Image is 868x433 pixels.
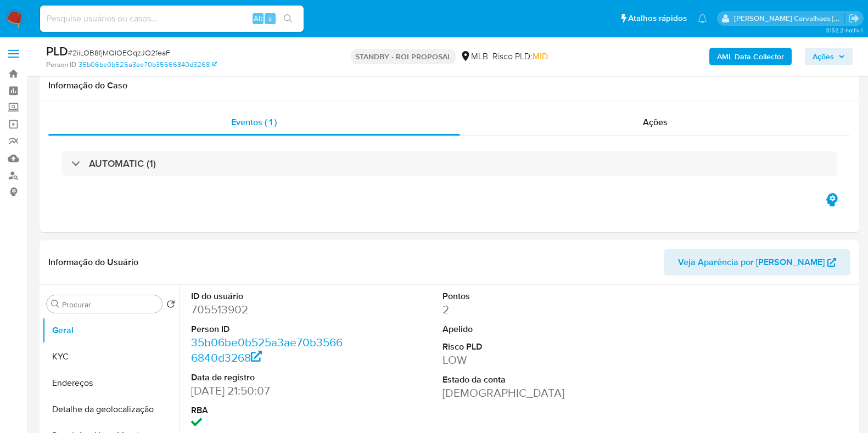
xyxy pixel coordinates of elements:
[191,334,343,365] a: 35b06be0b525a3ae70b35666840d3268
[443,302,600,317] dd: 2
[734,13,845,24] p: sara.carvalhaes@mercadopago.com.br
[664,249,850,275] button: Veja Aparência por [PERSON_NAME]
[61,151,837,176] div: AUTOMATIC (1)
[533,50,548,63] span: MID
[678,249,825,275] span: Veja Aparência por [PERSON_NAME]
[166,300,175,312] button: Retornar ao pedido padrão
[42,370,180,396] button: Endereços
[42,396,180,423] button: Detalhe da geolocalização
[191,290,348,302] dt: ID do usuário
[277,11,299,26] button: search-icon
[42,344,180,370] button: KYC
[698,14,707,23] a: Notificações
[79,60,217,70] a: 35b06be0b525a3ae70b35666840d3268
[191,302,348,317] dd: 705513902
[191,372,348,384] dt: Data de registro
[709,48,792,65] button: AML Data Collector
[443,374,600,386] dt: Estado da conta
[48,80,850,91] h1: Informação do Caso
[40,12,304,26] input: Pesquise usuários ou casos...
[443,352,600,368] dd: LOW
[492,50,548,63] span: Risco PLD:
[46,60,76,70] b: Person ID
[191,323,348,335] dt: Person ID
[813,48,834,65] span: Ações
[443,290,600,302] dt: Pontos
[68,47,170,58] span: # 2iiLOB8fjMQlOEOqzJQ2feaF
[848,13,860,24] a: Sair
[443,385,600,401] dd: [DEMOGRAPHIC_DATA]
[231,116,277,128] span: Eventos ( 1 )
[805,48,853,65] button: Ações
[443,341,600,353] dt: Risco PLD
[191,404,348,417] dt: RBA
[628,13,687,24] span: Atalhos rápidos
[48,257,138,268] h1: Informação do Usuário
[89,158,156,170] h3: AUTOMATIC (1)
[643,116,668,128] span: Ações
[460,50,488,63] div: MLB
[42,317,180,344] button: Geral
[351,49,456,64] p: STANDBY - ROI PROPOSAL
[254,13,262,24] span: Alt
[62,300,158,310] input: Procurar
[46,42,68,60] b: PLD
[51,300,60,308] button: Procurar
[191,383,348,398] dd: [DATE] 21:50:07
[717,48,784,65] b: AML Data Collector
[443,323,600,335] dt: Apelido
[268,13,272,24] span: s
